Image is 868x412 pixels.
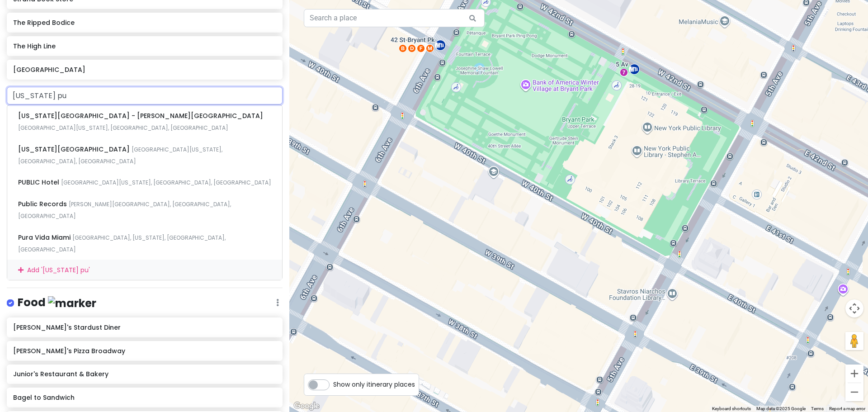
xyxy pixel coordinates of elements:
[18,233,72,242] span: Pura Vida Miami
[18,146,222,165] span: [GEOGRAPHIC_DATA][US_STATE], [GEOGRAPHIC_DATA], [GEOGRAPHIC_DATA]
[13,19,276,27] h6: The Ripped Bodice
[13,42,276,50] h6: The High Line
[845,332,863,350] button: Drag Pegman onto the map to open Street View
[13,347,276,355] h6: [PERSON_NAME]'s Pizza Broadway
[18,295,96,310] h4: Food
[811,406,824,411] a: Terms
[18,199,69,208] span: Public Records
[13,323,276,331] h6: [PERSON_NAME]'s Stardust Diner
[845,383,863,401] button: Zoom out
[7,260,282,280] div: Add ' [US_STATE] pu '
[292,400,321,412] img: Google
[13,66,276,74] h6: [GEOGRAPHIC_DATA]
[845,299,863,317] button: Map camera controls
[829,406,865,411] a: Report a map error
[18,124,228,132] span: [GEOGRAPHIC_DATA][US_STATE], [GEOGRAPHIC_DATA], [GEOGRAPHIC_DATA]
[756,406,806,411] span: Map data ©2025 Google
[61,179,271,186] span: [GEOGRAPHIC_DATA][US_STATE], [GEOGRAPHIC_DATA], [GEOGRAPHIC_DATA]
[333,379,415,389] span: Show only itinerary places
[7,87,283,105] input: + Add place or address
[18,178,61,187] span: PUBLIC Hotel
[712,406,751,412] button: Keyboard shortcuts
[18,234,226,253] span: [GEOGRAPHIC_DATA], [US_STATE], [GEOGRAPHIC_DATA], [GEOGRAPHIC_DATA]
[13,393,276,402] h6: Bagel to Sandwich
[18,145,132,154] span: [US_STATE][GEOGRAPHIC_DATA]
[48,296,96,310] img: marker
[18,200,231,220] span: [PERSON_NAME][GEOGRAPHIC_DATA], [GEOGRAPHIC_DATA], [GEOGRAPHIC_DATA]
[13,370,276,378] h6: Junior's Restaurant & Bakery
[845,365,863,383] button: Zoom in
[304,9,485,27] input: Search a place
[18,111,263,120] span: [US_STATE][GEOGRAPHIC_DATA] - [PERSON_NAME][GEOGRAPHIC_DATA]
[292,400,321,412] a: Open this area in Google Maps (opens a new window)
